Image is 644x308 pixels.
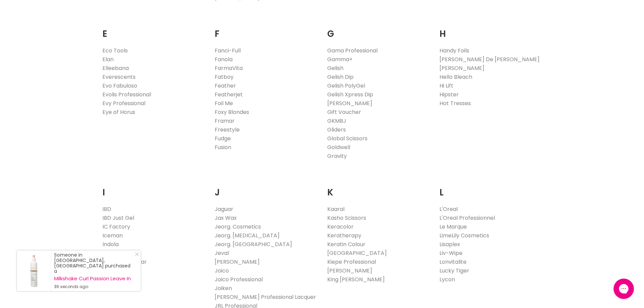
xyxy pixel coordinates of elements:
[215,267,229,275] a: Joico
[102,177,205,199] h2: I
[327,205,344,213] a: Kaaral
[327,47,378,54] a: Gama Professional
[102,108,135,116] a: Eye of Horus
[215,117,235,125] a: Framar
[439,47,469,54] a: Handy Foils
[327,214,366,222] a: Kasho Scissors
[439,18,542,41] h2: H
[327,64,343,72] a: Gelish
[102,205,111,213] a: IBD
[215,258,260,266] a: [PERSON_NAME]
[102,91,151,98] a: Evolis Professional
[327,73,354,81] a: Gelish Dip
[135,252,139,256] svg: Close Icon
[215,99,233,107] a: Foil Me
[215,205,233,213] a: Jaguar
[215,73,234,81] a: Fatboy
[215,91,243,98] a: Featherjet
[215,249,229,257] a: Jeval
[215,82,236,90] a: Feather
[327,240,365,248] a: Keratin Colour
[54,284,134,289] small: 36 seconds ago
[327,232,361,239] a: Keratherapy
[215,284,232,292] a: Joiken
[439,55,540,63] a: [PERSON_NAME] De [PERSON_NAME]
[215,293,316,301] a: [PERSON_NAME] Professional Lacquer
[327,135,367,142] a: Global Scissors
[327,143,350,151] a: Goldwell
[215,47,241,54] a: Fanci-Full
[102,64,129,72] a: Elleebana
[610,276,637,301] iframe: Gorgias live chat messenger
[327,267,372,275] a: [PERSON_NAME]
[439,258,467,266] a: Lonvitalite
[215,108,249,116] a: Foxy Blondes
[102,99,145,107] a: Evy Professional
[327,99,372,107] a: [PERSON_NAME]
[439,276,455,283] a: Lycon
[215,135,231,142] a: Fudge
[439,73,472,81] a: Hello Bleach
[439,267,469,275] a: Lucky Tiger
[439,64,484,72] a: [PERSON_NAME]
[439,249,462,257] a: Liv-Wipe
[215,143,231,151] a: Fusion
[215,177,317,199] h2: J
[439,91,459,98] a: Hipster
[215,223,261,231] a: Jeorg. Cosmetics
[102,249,120,257] a: Insight
[102,223,130,231] a: IC Factory
[327,108,361,116] a: Gift Voucher
[54,276,134,281] a: Milkshake Curl Passion Leave In
[327,91,373,98] a: Gelish Xpress Dip
[327,223,354,231] a: Keracolor
[327,18,430,41] h2: G
[215,64,243,72] a: FarmaVita
[327,177,430,199] h2: K
[102,73,136,81] a: Everescents
[54,252,134,289] div: Someone in [GEOGRAPHIC_DATA], [GEOGRAPHIC_DATA] purchased a
[439,223,467,231] a: Le Marque
[132,252,139,259] a: Close Notification
[102,47,128,54] a: Eco Tools
[215,18,317,41] h2: F
[102,214,134,222] a: IBD Just Gel
[327,249,387,257] a: [GEOGRAPHIC_DATA]
[327,276,385,283] a: King [PERSON_NAME]
[102,240,119,248] a: Indola
[327,82,365,90] a: Gelish PolyGel
[102,82,137,90] a: Evo Fabuloso
[439,82,453,90] a: Hi Lift
[215,232,280,239] a: Jeorg. [MEDICAL_DATA]
[102,232,123,239] a: Iceman
[327,126,346,134] a: Gliders
[439,240,460,248] a: Lisaplex
[215,55,233,63] a: Fanola
[439,214,495,222] a: L'Oreal Professionnel
[327,55,353,63] a: Gamma+
[439,177,542,199] h2: L
[102,55,114,63] a: Elan
[215,126,240,134] a: Freestyle
[215,240,292,248] a: Jeorg. [GEOGRAPHIC_DATA]
[327,117,346,125] a: GKMBJ
[17,251,51,291] a: Visit product page
[102,18,205,41] h2: E
[215,214,237,222] a: Jax Wax
[215,276,263,283] a: Joico Professional
[439,232,489,239] a: LimeLily Cosmetics
[439,99,471,107] a: Hot Tresses
[327,152,347,160] a: Gravity
[327,258,376,266] a: Kiepe Professional
[439,205,458,213] a: L'Oreal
